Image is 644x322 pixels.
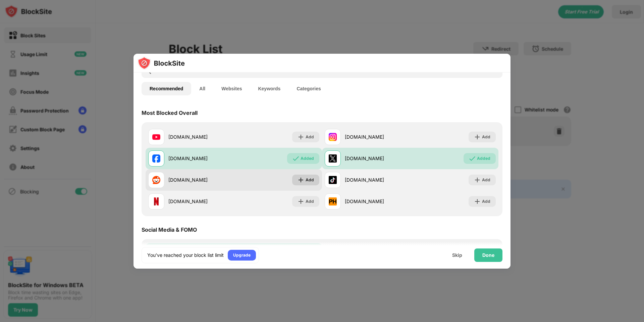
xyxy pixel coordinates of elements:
button: Websites [213,82,250,95]
div: Social Media & FOMO [142,226,197,233]
div: Most Blocked Overall [142,109,198,116]
img: favicons [329,176,337,184]
img: favicons [152,133,160,141]
div: [DOMAIN_NAME] [345,155,410,162]
img: favicons [152,154,160,163]
div: Add [482,198,490,205]
img: favicons [152,176,160,184]
div: Add [306,198,314,205]
div: [DOMAIN_NAME] [345,198,410,205]
div: Add [482,177,490,183]
div: Upgrade [233,252,251,259]
div: Add [482,134,490,140]
div: Add [306,177,314,183]
div: Added [301,155,314,162]
div: Add [306,134,314,140]
div: [DOMAIN_NAME] [168,198,234,205]
div: [DOMAIN_NAME] [168,155,234,162]
div: [DOMAIN_NAME] [168,133,234,140]
button: Recommended [142,82,191,95]
img: logo-blocksite.svg [138,56,185,70]
button: All [191,82,213,95]
img: favicons [329,197,337,205]
div: [DOMAIN_NAME] [345,176,410,183]
button: Categories [288,82,329,95]
img: favicons [152,197,160,205]
div: Added [477,155,490,162]
div: You’ve reached your block list limit [147,252,224,259]
img: favicons [329,133,337,141]
div: Done [482,252,494,258]
button: Keywords [250,82,288,95]
div: [DOMAIN_NAME] [168,176,234,183]
div: Skip [452,252,462,258]
img: favicons [329,154,337,163]
div: [DOMAIN_NAME] [345,133,410,140]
